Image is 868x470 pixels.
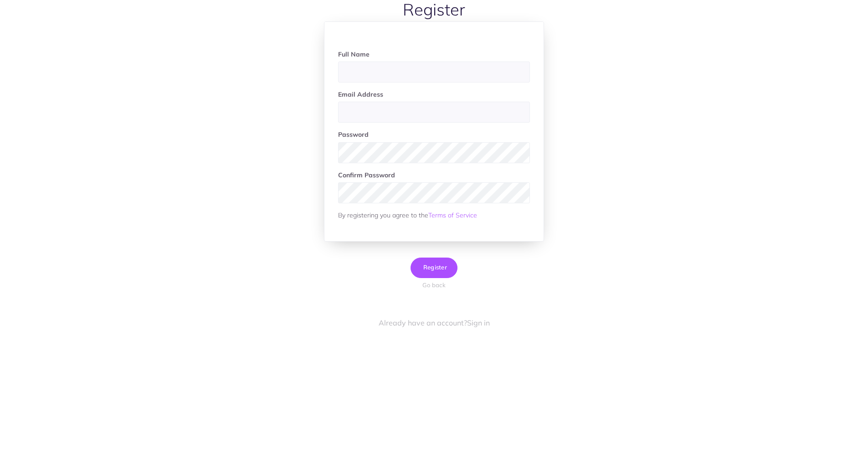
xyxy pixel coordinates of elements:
label: Full Name [338,49,370,59]
button: Register [411,258,457,278]
a: Sign in [467,318,490,327]
h1: Register [324,0,544,19]
label: Password [338,129,369,139]
button: Go back [417,280,451,290]
label: Confirm Password [338,170,395,180]
a: Terms of Service [428,211,477,219]
div: By registering you agree to the [331,210,537,220]
span: Register [421,263,447,271]
label: Email Address [338,89,383,99]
